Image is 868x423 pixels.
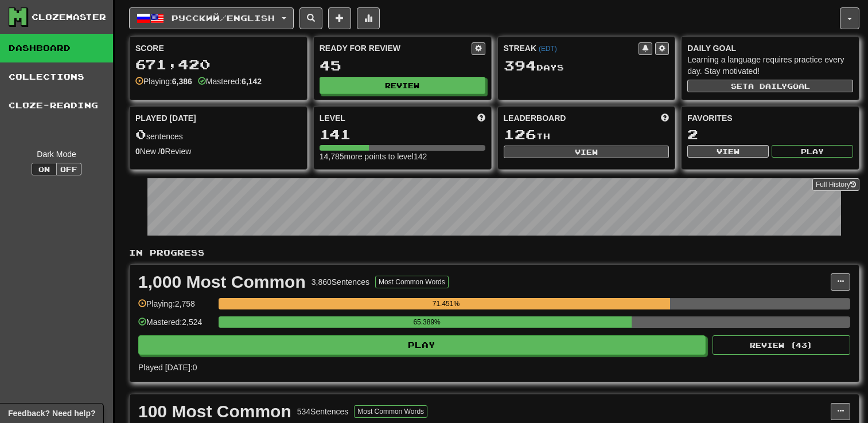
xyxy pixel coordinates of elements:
div: Favorites [687,112,853,124]
div: Streak [504,42,639,54]
button: View [504,146,670,158]
span: Level [320,112,345,124]
div: Ready for Review [320,42,472,54]
span: Русский / English [172,13,275,23]
div: 671,420 [135,57,301,72]
div: Daily Goal [687,42,853,54]
button: On [32,163,57,175]
span: Played [DATE] [135,112,196,124]
div: Mastered: 2,524 [138,316,213,335]
button: Review (43) [713,335,850,355]
div: 141 [320,127,485,142]
span: Open feedback widget [8,408,95,419]
button: Add sentence to collection [328,7,351,29]
div: 534 Sentences [297,406,349,417]
button: Seta dailygoal [687,80,853,92]
button: Play [138,335,706,355]
button: Most Common Words [375,276,449,288]
button: Off [56,163,81,175]
button: Most Common Words [354,405,427,418]
div: 1,000 Most Common [138,273,306,291]
button: Русский/English [129,7,294,29]
div: 65.389% [222,316,632,328]
div: Learning a language requires practice every day. Stay motivated! [687,54,853,77]
button: Search sentences [299,7,322,29]
div: 71.451% [222,298,670,310]
div: New / Review [135,146,301,157]
div: Playing: [135,76,192,87]
div: 14,785 more points to level 142 [320,151,485,162]
div: Score [135,42,301,54]
div: 100 Most Common [138,403,291,420]
a: (EDT) [539,45,557,53]
span: Score more points to level up [477,112,485,124]
div: th [504,127,670,142]
span: This week in points, UTC [661,112,669,124]
span: 0 [135,126,146,142]
div: 3,860 Sentences [312,276,369,288]
strong: 6,142 [242,77,262,86]
div: Dark Mode [9,148,104,160]
button: Review [320,77,485,94]
button: Play [772,145,853,158]
div: 45 [320,58,485,73]
div: sentences [135,127,301,142]
span: a daily [748,82,787,90]
div: Clozemaster [32,11,106,23]
span: 394 [504,57,536,73]
div: 2 [687,127,853,142]
button: More stats [357,7,380,29]
div: Mastered: [198,76,262,87]
span: Leaderboard [504,112,566,124]
strong: 0 [161,147,165,156]
span: Played [DATE]: 0 [138,363,197,372]
strong: 6,386 [172,77,192,86]
a: Full History [812,178,859,191]
button: View [687,145,769,158]
div: Day s [504,58,670,73]
strong: 0 [135,147,140,156]
span: 126 [504,126,536,142]
p: In Progress [129,247,859,258]
div: Playing: 2,758 [138,298,213,317]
